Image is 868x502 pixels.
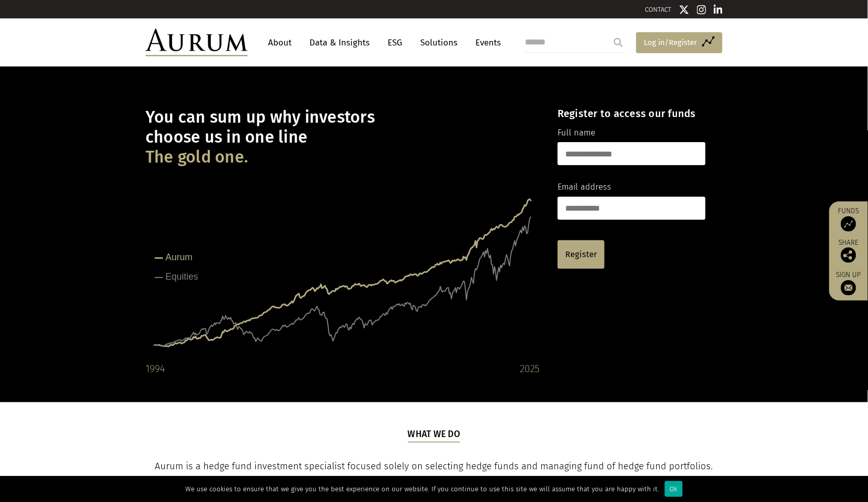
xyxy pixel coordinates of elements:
img: Instagram icon [697,5,706,15]
a: Sign up [834,270,863,295]
a: Funds [834,207,863,232]
img: Aurum [146,29,248,56]
span: Aurum is a hedge fund investment specialist focused solely on selecting hedge funds and managing ... [155,461,713,487]
div: 2025 [520,360,540,377]
img: Sign up to our newsletter [841,280,856,295]
a: Solutions [415,33,463,52]
a: ESG [382,33,407,52]
img: Linkedin icon [714,5,723,15]
h1: You can sum up why investors choose us in one line [146,107,540,167]
input: Submit [608,32,629,53]
h4: Register to access our funds [558,107,706,120]
a: Log in/Register [636,32,722,54]
span: The gold one. [146,147,248,167]
label: Email address [558,180,611,194]
label: Full name [558,126,595,140]
a: Events [470,33,501,52]
div: Share [834,239,863,263]
a: Register [558,240,605,269]
a: About [263,33,297,52]
div: Ok [665,481,683,497]
h5: What we do [408,428,461,442]
a: Data & Insights [304,33,375,52]
img: Twitter icon [679,5,689,15]
tspan: Equities [165,271,198,282]
a: CONTACT [645,6,671,13]
div: 1994 [146,360,165,377]
span: Log in/Register [644,36,697,49]
img: Access Funds [841,216,856,232]
img: Share this post [841,247,856,263]
tspan: Aurum [165,252,192,262]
